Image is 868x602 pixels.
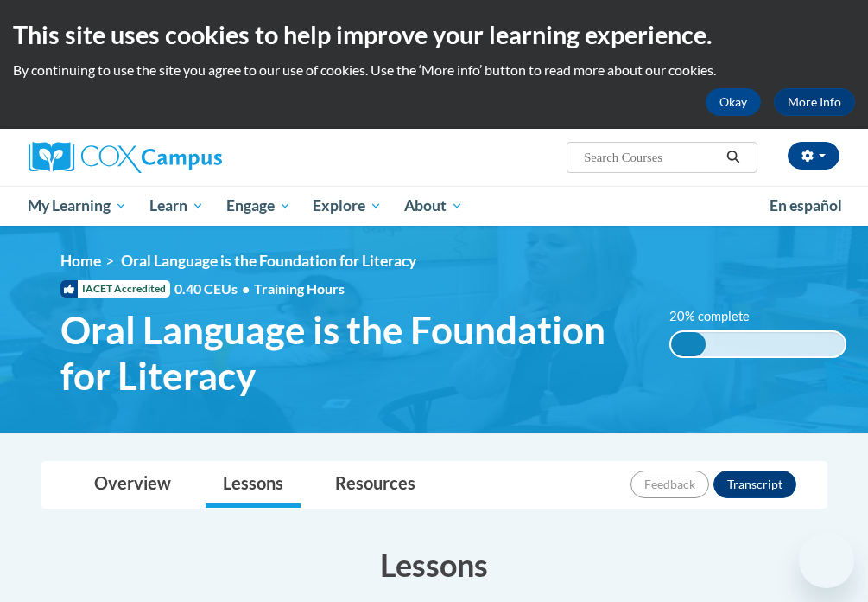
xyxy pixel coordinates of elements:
[758,188,853,224] a: En español
[77,462,188,508] a: Overview
[60,252,101,270] a: Home
[215,186,302,226] a: Engage
[301,186,393,226] a: Explore
[404,195,463,216] span: About
[29,142,222,173] img: Cox Campus
[318,462,433,508] a: Resources
[254,280,345,297] span: Training Hours
[770,196,842,215] span: En español
[138,186,215,226] a: Learn
[799,533,854,588] iframe: Button to launch messaging window
[313,195,382,216] span: Explore
[13,61,855,80] p: By continuing to use the site you agree to our use of cookies. Use the ‘More info’ button to read...
[669,307,769,326] label: 20% complete
[242,280,250,297] span: •
[149,195,204,216] span: Learn
[29,142,282,173] a: Cox Campus
[16,186,853,226] div: Main menu
[713,471,796,498] button: Transcript
[774,88,855,116] a: More Info
[671,332,706,356] div: 20% complete
[60,280,170,298] span: IACET Accredited
[13,17,855,52] h2: This site uses cookies to help improve your learning experience.
[788,142,839,170] button: Account Settings
[582,147,720,168] input: Search Courses
[60,307,643,399] span: Oral Language is the Foundation for Literacy
[630,471,709,498] button: Feedback
[121,252,416,270] span: Oral Language is the Foundation for Literacy
[41,543,827,586] h3: Lessons
[206,462,301,508] a: Lessons
[28,195,127,216] span: My Learning
[226,195,291,216] span: Engage
[393,186,474,226] a: About
[174,279,254,298] span: 0.40 CEUs
[17,186,139,226] a: My Learning
[720,147,746,168] button: Search
[706,88,761,116] button: Okay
